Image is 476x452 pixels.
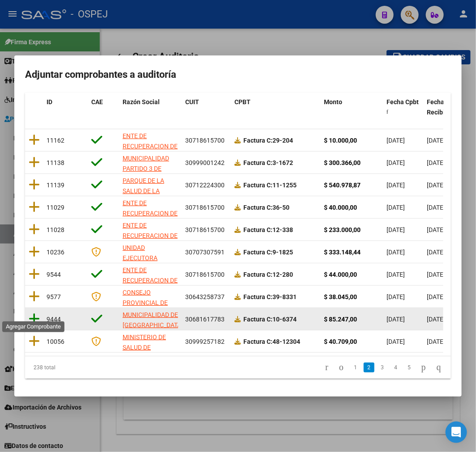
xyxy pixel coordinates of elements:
[243,159,293,166] strong: 3-1672
[47,226,64,233] span: 11028
[243,204,289,211] strong: 36-50
[387,204,405,211] span: [DATE]
[182,93,231,122] datatable-header-cell: CUIT
[324,159,361,166] strong: $ 300.366,00
[185,338,225,345] span: 30999257182
[243,249,272,256] span: Factura C:
[362,360,376,375] li: page 2
[47,98,52,106] span: ID
[185,249,225,256] span: 30707307591
[47,159,64,166] span: 11138
[387,182,405,189] span: [DATE]
[387,137,405,144] span: [DATE]
[123,98,160,106] span: Razón Social
[324,249,361,256] strong: $ 333.148,44
[243,338,272,345] span: Factura C:
[123,289,178,326] span: CONSEJO PROVINCIAL DE SALUD PUBLICA PCIADE RIO NEGRO
[335,363,348,372] a: go to previous page
[185,226,225,233] span: 30718615700
[391,363,401,372] a: 4
[387,98,419,106] span: Fecha Cpbt
[349,360,362,375] li: page 1
[123,222,178,300] span: ENTE DE RECUPERACION DE FONDOS PARA EL FORTALECIMIENTO DEL SISTEMA DE SALUD DE MENDOZA (REFORSAL)...
[185,182,225,189] span: 30712224300
[243,182,272,189] span: Factura C:
[47,204,64,211] span: 11029
[350,363,361,372] a: 1
[403,360,416,375] li: page 5
[47,271,61,278] span: 9544
[185,204,225,211] span: 30718615700
[324,182,361,189] strong: $ 540.978,87
[243,137,293,144] strong: 29-204
[387,226,405,233] span: [DATE]
[324,316,357,323] strong: $ 85.247,00
[243,137,272,144] span: Factura C:
[123,132,178,211] span: ENTE DE RECUPERACION DE FONDOS PARA EL FORTALECIMIENTO DEL SISTEMA DE SALUD DE MENDOZA (REFORSAL)...
[123,311,183,339] span: MUNICIPALIDAD DE [GEOGRAPHIC_DATA][PERSON_NAME]
[383,93,423,122] datatable-header-cell: Fecha Cpbt
[324,293,357,300] strong: $ 38.045,00
[185,316,225,323] span: 30681617783
[427,338,445,345] span: [DATE]
[25,356,109,379] div: 238 total
[185,159,225,166] span: 30999001242
[427,137,445,144] span: [DATE]
[243,293,297,300] strong: 39-8331
[387,293,405,300] span: [DATE]
[376,360,389,375] li: page 3
[387,159,405,166] span: [DATE]
[320,93,383,122] datatable-header-cell: Monto
[377,363,388,372] a: 3
[404,363,415,372] a: 5
[387,316,405,323] span: [DATE]
[427,98,452,116] span: Fecha Recibido
[243,316,297,323] strong: 10-6374
[243,271,272,278] span: Factura C:
[423,93,463,122] datatable-header-cell: Fecha Recibido
[243,249,293,256] strong: 9-1825
[243,316,272,323] span: Factura C:
[47,182,64,189] span: 11139
[324,271,357,278] strong: $ 44.000,00
[47,249,64,256] span: 10236
[324,204,357,211] strong: $ 40.000,00
[427,249,445,256] span: [DATE]
[123,334,166,361] span: MINISTERIO DE SALUD DE CORDOBA
[234,98,251,106] span: CPBT
[185,271,225,278] span: 30718615700
[123,266,178,345] span: ENTE DE RECUPERACION DE FONDOS PARA EL FORTALECIMIENTO DEL SISTEMA DE SALUD DE MENDOZA (REFORSAL)...
[427,271,445,278] span: [DATE]
[185,98,199,106] span: CUIT
[231,93,320,122] datatable-header-cell: CPBT
[185,293,225,300] span: 30643258737
[243,338,300,345] strong: 48-12304
[119,93,182,122] datatable-header-cell: Razón Social
[123,199,178,278] span: ENTE DE RECUPERACION DE FONDOS PARA EL FORTALECIMIENTO DEL SISTEMA DE SALUD DE MENDOZA (REFORSAL)...
[91,98,103,106] span: CAE
[243,226,293,233] strong: 12-338
[123,155,169,182] span: MUNICIPALIDAD PARTIDO 3 DE FEBRERO
[243,226,272,233] span: Factura C:
[243,182,297,189] strong: 11-1255
[321,363,332,372] a: go to first page
[364,363,374,372] a: 2
[47,338,64,345] span: 10056
[387,249,405,256] span: [DATE]
[446,422,467,443] div: Open Intercom Messenger
[123,244,178,282] span: UNIDAD EJECUTORA PROVINCIAL UGPM DE SALUD PUBLICA
[427,204,445,211] span: [DATE]
[324,226,361,233] strong: $ 233.000,00
[243,204,272,211] span: Factura C:
[47,137,64,144] span: 11162
[417,363,430,372] a: go to next page
[427,159,445,166] span: [DATE]
[243,159,272,166] span: Factura C:
[43,93,88,122] datatable-header-cell: ID
[243,271,293,278] strong: 12-280
[433,363,445,372] a: go to last page
[324,98,342,106] span: Monto
[185,137,225,144] span: 30718615700
[324,137,357,144] strong: $ 10.000,00
[25,66,451,83] h2: Adjuntar comprobantes a auditoría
